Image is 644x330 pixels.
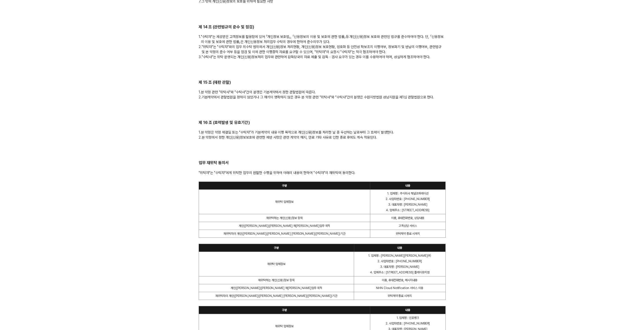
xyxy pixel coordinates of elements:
[370,182,445,189] th: 내용
[199,130,446,135] p: 본 약정은 약정 체결일 또는 "수탁자"가 기본계약의 내용 이행 목적으로 개인(신용)정보를 처리한 날 중 우선하는 날로부터 그 효력이 발생한다.
[370,214,445,222] td: 이름, 휴대전화번호, 상담내용
[199,230,370,237] td: 재위탁자의 개인([PERSON_NAME])[PERSON_NAME] [PERSON_NAME]([PERSON_NAME])기간
[199,120,446,126] h2: 제 16 조 (효력발생 및 유효기간)
[199,34,446,44] p: "수탁자"는 제공받은 고객정보를 활용함에 있어 「개인정보 보호법」, 「신용정보의 이용 및 보호에 관한 법률」등 개인(신용)정보 보호와 관련된 법규를 준수하여야 한다. 단, 「...
[356,270,443,275] p: 4. 업체주소 : [STREET_ADDRESS] 플레이뮤지엄
[199,54,202,59] span: 3.
[199,80,446,85] h2: 제 15 조 (재판 관할)
[199,95,202,100] span: 2.
[372,196,443,202] p: 2. 사업자번호 : [PHONE_NUMBER]
[356,258,443,264] p: 2. 사업자번호 : [PHONE_NUMBER]
[199,130,201,135] span: 1.
[199,306,370,314] th: 구분
[372,202,443,207] p: 3. 대표자명 : [PERSON_NAME]
[199,214,370,222] td: 재위탁하는 개인(신용)정보 항목
[199,90,446,95] p: 본 약정 관련 "위탁사"와 "수탁사"간의 분쟁은 기본계약에서 정한 관할법원에 따른다.
[199,24,446,30] h2: 제 14 조 (관련법규의 준수 및 점검)
[199,222,370,230] td: 개인([PERSON_NAME])[PERSON_NAME] 재[PERSON_NAME]업무 목적
[372,315,443,321] p: 1. 업체명 : 인포뱅크
[199,170,446,175] div: "위탁자"는 "수탁자"에게 위탁한 업무의 원활한 수행을 위하여 아래의 내용에 한하여 "수탁자"의 재위탁에 동의한다.
[354,244,445,252] th: 내용
[354,292,445,300] td: 위탁계약 종료 시까지
[370,306,445,314] th: 내용
[199,244,354,252] th: 구분
[199,135,202,140] span: 2.
[199,284,354,292] td: 개인([PERSON_NAME])[PERSON_NAME] 재[PERSON_NAME]업무 목적
[354,284,445,292] td: NHN Cloud Notification 서비스 이용
[199,90,201,95] span: 1.
[199,44,202,54] span: 2.
[199,34,201,44] span: 1.
[199,54,446,59] p: "수탁사"는 위탁 운영되는 개인(신용)정보처리 업무와 관련하여 감독당국의 자료 제출 및 감독・검사 요구가 있는 경우 이를 수용하여야 하며, 성실하게 협조하여야 한다.
[372,207,443,213] p: 4. 업체주소 : [STREET_ADDRESS]
[199,252,354,276] td: 재위탁 업체정보
[199,182,370,189] th: 구분
[199,44,446,54] p: "위탁자"는 "수탁자"와의 업무 위수탁 범위에서 개인(신용)정보 처리현황, 개인(신용)정보 보호현황, 암호화 등 안전성 확보조치 이행여부, 정보파기 및 반납의 이행여부, 관련...
[356,264,443,270] p: 3. 대표자명 : [PERSON_NAME]
[354,276,445,284] td: 이름, 휴대전화번호, 메시지내용
[199,276,354,284] td: 재위탁하는 개인(신용)정보 항목
[370,230,445,237] td: 위탁계약 종료 시까지
[199,95,446,100] p: 기본계약에서 관할법원을 정하지 않았거나 그 해석이 명확하지 않은 경우 본 약정 관련 "위탁사"와 "수탁사"간의 분쟁은 수원지방법원 성남지원을 제1심 관할법원으로 한다.
[199,160,446,166] h2: 업무 재위탁 동의서
[372,321,443,326] p: 2. 사업자번호 : [PHONE_NUMBER]
[199,189,370,214] td: 재위탁 업체정보
[199,292,354,300] td: 재위탁자의 개인([PERSON_NAME])[PERSON_NAME] [PERSON_NAME]([PERSON_NAME])기간
[199,135,446,140] p: 본 약정에서 정한 개인(신용)정보보호와 관련한 제반 사항은 관련 계약의 해지, 만료 기타 사유로 인한 종료 후에도 계속 적용된다.
[372,191,443,196] p: 1. 업체명 : 주식회사 채널코퍼레이션
[356,253,443,258] p: 1. 업체명 : [PERSON_NAME][PERSON_NAME]㈜
[370,222,445,230] td: 고객상담 서비스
